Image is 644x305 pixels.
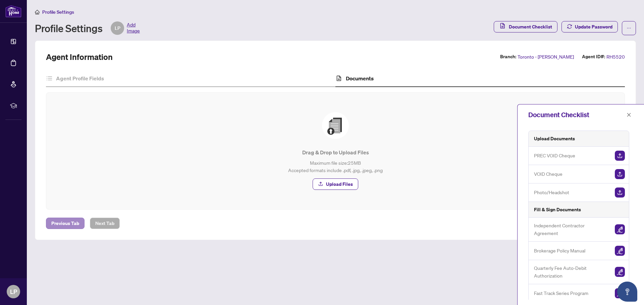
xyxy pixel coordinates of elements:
span: Fast Track Series Program [534,289,588,297]
span: Previous Tab [51,218,79,229]
span: Update Password [575,21,612,32]
img: Sign Document [615,246,625,256]
button: Previous Tab [46,218,85,229]
h5: Upload Documents [534,135,575,142]
img: Sign Document [615,224,625,234]
label: Branch: [500,53,516,61]
button: Update Password [561,21,618,32]
img: File Upload [322,112,349,139]
span: Document Checklist [509,21,552,32]
span: home [35,10,40,14]
span: PREC VOID Cheque [534,152,575,159]
p: Maximum file size: 25 MB Accepted formats include .pdf, .jpg, .jpeg, .png [60,159,611,174]
button: Open asap [617,282,637,302]
span: Upload Files [326,179,353,189]
h4: Documents [346,74,374,82]
img: Sign Document [615,267,625,277]
button: Next Tab [90,218,120,229]
label: Agent ID#: [582,53,605,61]
span: Add Image [127,21,140,35]
h5: Fill & Sign Documents [534,206,581,213]
div: Document Checklist [528,110,625,120]
button: Document Checklist [494,21,557,32]
span: VOID Cheque [534,170,562,178]
span: Profile Settings [42,9,74,15]
img: Upload Document [615,187,625,198]
span: LP [10,287,17,296]
img: Upload Document [615,169,625,179]
span: close [627,112,631,117]
span: Quarterly Fee Auto-Debit Authorization [534,264,609,280]
button: Upload Files [313,178,358,190]
h4: Agent Profile Fields [56,74,104,82]
img: logo [5,5,21,17]
span: LP [115,24,120,32]
span: ellipsis [627,26,631,30]
span: Independent Contractor Agreement [534,222,609,237]
img: Upload Document [615,151,625,161]
span: Brokerage Policy Manual [534,247,585,254]
span: RH5520 [606,53,625,61]
div: Profile Settings [35,21,140,35]
span: Photo/Headshot [534,188,569,196]
p: Drag & Drop to Upload Files [60,148,611,156]
h2: Agent Information [46,52,113,62]
span: File UploadDrag & Drop to Upload FilesMaximum file size:25MBAccepted formats include .pdf, .jpg, ... [54,101,616,201]
img: Sign Document [615,288,625,298]
span: Toronto - [PERSON_NAME] [518,53,574,61]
